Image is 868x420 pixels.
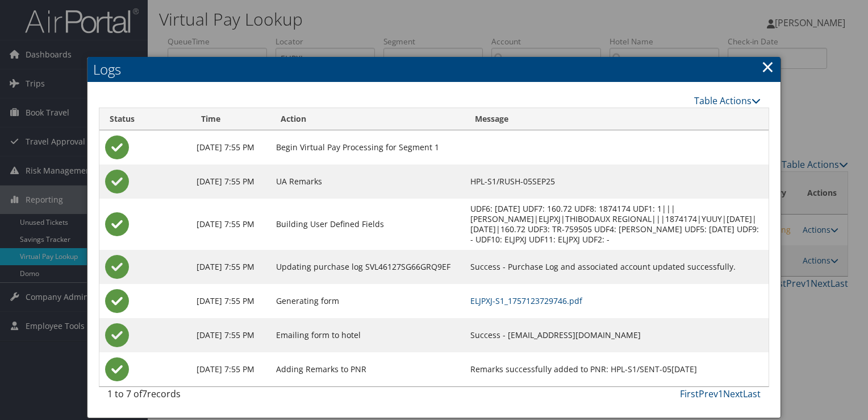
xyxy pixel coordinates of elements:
[470,295,582,306] a: ELJPXJ-S1_1757123729746.pdf
[270,108,465,130] th: Action: activate to sort column ascending
[723,388,743,400] a: Next
[142,388,147,400] span: 7
[270,164,465,199] td: UA Remarks
[191,164,271,199] td: [DATE] 7:55 PM
[699,388,718,400] a: Prev
[743,388,761,400] a: Last
[718,388,723,400] a: 1
[694,94,761,107] a: Table Actions
[191,284,271,318] td: [DATE] 7:55 PM
[465,199,769,250] td: UDF6: [DATE] UDF7: 160.72 UDF8: 1874174 UDF1: 1|||[PERSON_NAME]|ELJPXJ|THIBODAUX REGIONAL|||18741...
[270,318,465,352] td: Emailing form to hotel
[270,284,465,318] td: Generating form
[191,130,271,164] td: [DATE] 7:55 PM
[465,164,769,199] td: HPL-S1/RUSH-05SEP25
[191,352,271,386] td: [DATE] 7:55 PM
[465,108,769,130] th: Message: activate to sort column ascending
[465,250,769,284] td: Success - Purchase Log and associated account updated successfully.
[680,388,699,400] a: First
[761,55,774,78] a: Close
[191,318,271,352] td: [DATE] 7:55 PM
[270,199,465,250] td: Building User Defined Fields
[270,130,465,164] td: Begin Virtual Pay Processing for Segment 1
[270,250,465,284] td: Updating purchase log SVL46127SG66GRQ9EF
[270,352,465,386] td: Adding Remarks to PNR
[87,57,781,82] h2: Logs
[191,108,271,130] th: Time: activate to sort column ascending
[465,318,769,352] td: Success - [EMAIL_ADDRESS][DOMAIN_NAME]
[465,352,769,386] td: Remarks successfully added to PNR: HPL-S1/SENT-05[DATE]
[191,250,271,284] td: [DATE] 7:55 PM
[99,108,191,130] th: Status: activate to sort column ascending
[191,199,271,250] td: [DATE] 7:55 PM
[107,387,258,406] div: 1 to 7 of records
